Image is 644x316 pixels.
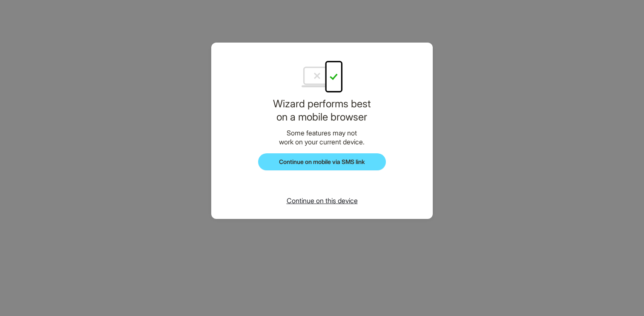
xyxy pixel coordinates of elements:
[279,158,365,166] span: Continue on mobile via SMS link
[244,129,400,147] div: Some features may not work on your current device.
[258,153,386,170] button: Continue on mobile via SMS link
[280,196,365,205] button: Continue on this device
[244,97,400,124] h1: Wizard performs best on a mobile browser
[287,196,358,205] span: Continue on this device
